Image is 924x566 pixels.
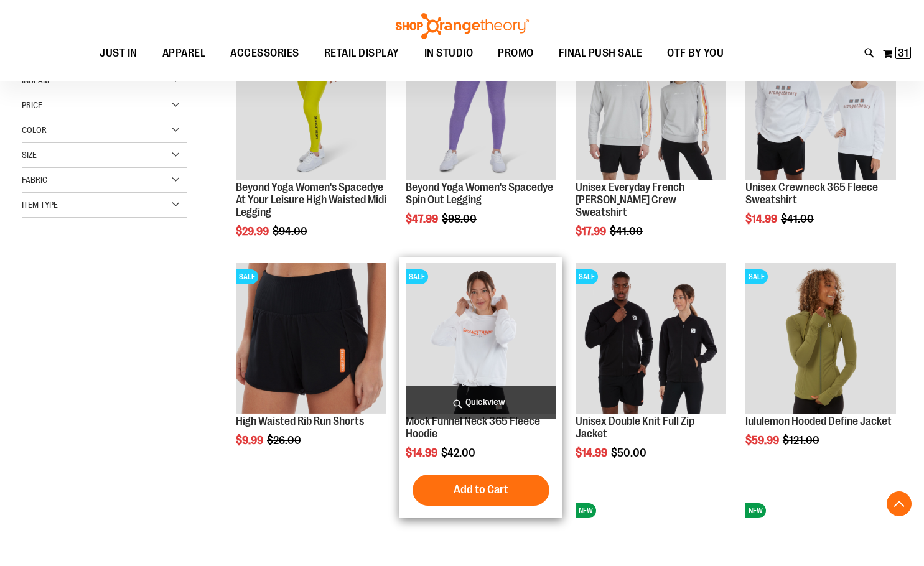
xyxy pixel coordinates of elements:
img: Product image for Unisex Everyday French Terry Crew Sweatshirt [576,29,726,180]
a: Product image for Mock Funnel Neck 365 Fleece HoodieSALE [406,263,556,415]
span: $41.00 [610,225,645,238]
a: Beyond Yoga Women's Spacedye At Your Leisure High Waisted Midi Legging [236,181,386,218]
span: APPAREL [162,39,206,67]
div: product [569,23,732,269]
span: 31 [898,47,908,59]
span: OTF BY YOU [667,39,724,67]
span: $14.99 [745,213,779,225]
span: $17.99 [576,225,608,238]
span: $9.99 [236,434,265,447]
span: $14.99 [576,447,609,459]
a: FINAL PUSH SALE [546,39,655,68]
img: Product image for lululemon Hooded Define Jacket [745,263,896,414]
span: Item Type [22,200,58,210]
span: NEW [745,503,766,518]
span: $59.99 [745,434,781,447]
a: Mock Funnel Neck 365 Fleece Hoodie [406,415,540,440]
a: ACCESSORIES [218,39,312,68]
button: Add to Cart [413,475,549,506]
a: IN STUDIO [412,39,486,68]
a: Unisex Crewneck 365 Fleece Sweatshirt [745,181,878,206]
div: product [739,257,902,478]
span: Fabric [22,175,47,185]
a: Beyond Yoga Women's Spacedye Spin Out Legging [406,181,553,206]
span: $26.00 [267,434,303,447]
div: product [569,257,732,491]
img: Product image for Mock Funnel Neck 365 Fleece Hoodie [406,263,556,414]
span: Size [22,150,37,160]
a: JUST IN [87,39,150,68]
img: Product image for Beyond Yoga Womens Spacedye Spin Out Legging [406,29,556,180]
span: JUST IN [100,39,138,67]
span: $14.99 [406,447,439,459]
img: Product image for Unisex Crewneck 365 Fleece Sweatshirt [745,29,896,180]
a: High Waisted Rib Run ShortsSALE [236,263,386,415]
img: High Waisted Rib Run Shorts [236,263,386,414]
span: Price [22,100,42,110]
span: $121.00 [783,434,821,447]
span: IN STUDIO [424,39,474,67]
a: Product image for Beyond Yoga Womens Spacedye Spin Out Legging [406,29,556,182]
a: OTF BY YOU [655,39,736,68]
img: Product image for Unisex Double Knit Full Zip Jacket [576,263,726,414]
span: $41.00 [781,213,816,225]
span: SALE [406,269,428,284]
span: FINAL PUSH SALE [559,39,643,67]
a: Product image for Unisex Double Knit Full Zip JacketSALE [576,263,726,415]
a: Unisex Double Knit Full Zip Jacket [576,415,694,440]
span: $47.99 [406,213,440,225]
a: APPAREL [150,39,218,67]
span: Color [22,125,47,135]
a: Product image for Unisex Everyday French Terry Crew SweatshirtSALE [576,29,726,182]
span: NEW [576,503,596,518]
a: Unisex Everyday French [PERSON_NAME] Crew Sweatshirt [576,181,684,218]
a: Product image for Beyond Yoga Womens Spacedye At Your Leisure High Waisted Midi Legging [236,29,386,182]
div: product [739,23,902,257]
span: $29.99 [236,225,271,238]
img: Product image for Beyond Yoga Womens Spacedye At Your Leisure High Waisted Midi Legging [236,29,386,180]
span: $42.00 [441,447,477,459]
span: ACCESSORIES [230,39,299,67]
a: lululemon Hooded Define Jacket [745,415,892,427]
span: $94.00 [273,225,309,238]
button: Back To Top [887,491,912,516]
span: $50.00 [611,447,648,459]
span: SALE [236,269,258,284]
img: Shop Orangetheory [394,13,531,39]
span: SALE [745,269,768,284]
a: PROMO [485,39,546,68]
span: PROMO [498,39,534,67]
a: Product image for lululemon Hooded Define JacketSALE [745,263,896,415]
div: product [230,23,393,269]
a: High Waisted Rib Run Shorts [236,415,364,427]
a: Product image for Unisex Crewneck 365 Fleece SweatshirtSALE [745,29,896,182]
div: product [399,257,562,518]
span: SALE [576,269,598,284]
div: product [230,257,393,478]
a: Quickview [406,386,556,419]
div: product [399,23,562,257]
span: Add to Cart [454,483,508,496]
span: $98.00 [442,213,478,225]
span: RETAIL DISPLAY [324,39,399,67]
a: RETAIL DISPLAY [312,39,412,68]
